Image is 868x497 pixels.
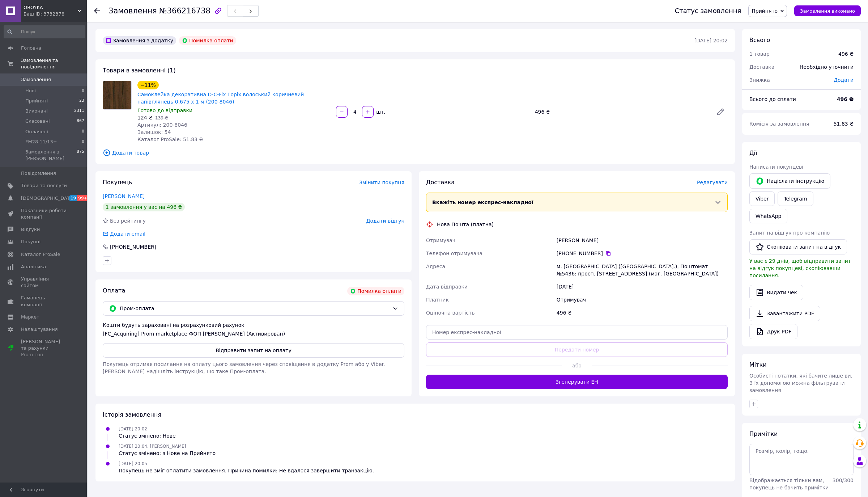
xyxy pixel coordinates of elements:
[749,239,847,254] button: Скопіювати запит на відгук
[557,250,728,257] div: [PHONE_NUMBER]
[21,338,67,358] span: [PERSON_NAME] та рахунки
[137,136,203,142] span: Каталог ProSale: 51.83 ₴
[697,180,728,185] span: Редагувати
[749,430,778,437] span: Примітки
[109,243,157,250] div: [PHONE_NUMBER]
[834,77,854,83] span: Додати
[21,251,60,258] span: Каталог ProSale
[79,98,84,104] span: 23
[137,108,192,113] span: Готово до відправки
[778,191,813,206] a: Telegram
[103,203,185,211] div: 1 замовлення у вас на 496 ₴
[103,330,404,337] div: [FC_Acquiring] Prom marketplace ФОП [PERSON_NAME] (Активирован)
[25,118,50,125] span: Скасовані
[109,230,146,237] div: Додати email
[555,260,729,280] div: м. [GEOGRAPHIC_DATA] ([GEOGRAPHIC_DATA].), Поштомат №5436: просп. [STREET_ADDRESS] (маг. [GEOGRAP...
[74,108,84,114] span: 2311
[555,280,729,293] div: [DATE]
[749,191,775,206] a: Viber
[94,7,100,14] div: Повернутися назад
[694,38,728,43] time: [DATE] 20:02
[426,325,728,340] input: Номер експрес-накладної
[749,306,820,321] a: Завантажити PDF
[21,276,67,289] span: Управління сайтом
[21,45,41,51] span: Головна
[749,373,852,393] span: Особисті нотатки, які бачите лише ви. З їх допомогою можна фільтрувати замовлення
[749,51,770,57] span: 1 товар
[119,426,147,431] span: [DATE] 20:02
[795,59,858,75] div: Необхідно уточнити
[749,324,797,339] a: Друк PDF
[77,118,84,125] span: 867
[435,221,495,228] div: Нова Пошта (платна)
[137,115,153,121] span: 124 ₴
[21,226,40,233] span: Відгуки
[555,293,729,306] div: Отримувач
[555,306,729,319] div: 496 ₴
[426,375,728,389] button: Згенерувати ЕН
[103,36,176,45] div: Замовлення з додатку
[374,108,386,115] div: шт.
[25,88,36,94] span: Нові
[103,149,728,157] span: Додати товар
[21,195,75,202] span: [DEMOGRAPHIC_DATA]
[103,287,125,294] span: Оплата
[119,444,186,449] span: [DATE] 20:04, [PERSON_NAME]
[77,195,89,201] span: 99+
[119,450,216,457] div: Статус змінено: з Нове на Прийнято
[24,11,87,17] div: Ваш ID: 3732378
[21,170,56,177] span: Повідомлення
[532,107,710,117] div: 496 ₴
[119,467,374,474] div: Покупець не зміг оплатити замовлення. Причина помилки: Не вдалося завершити транзакцію.
[432,199,533,205] span: Вкажіть номер експрес-накладної
[749,77,770,83] span: Знижка
[103,321,404,337] div: Кошти будуть зараховані на розрахунковий рахунок
[21,314,39,320] span: Маркет
[159,7,210,15] span: №366216738
[749,164,803,170] span: Написати покупцеві
[137,129,171,135] span: Залишок: 54
[426,237,455,243] span: Отримувач
[21,351,67,358] div: Prom топ
[426,179,455,186] span: Доставка
[426,297,449,303] span: Платник
[749,361,767,368] span: Мітки
[749,64,774,70] span: Доставка
[119,461,147,466] span: [DATE] 20:05
[120,304,390,312] span: Пром-оплата
[21,239,41,245] span: Покупці
[103,67,176,74] span: Товари в замовленні (1)
[25,129,48,135] span: Оплачені
[103,343,404,358] button: Відправити запит на оплату
[752,8,778,14] span: Прийнято
[103,179,132,186] span: Покупець
[21,182,67,189] span: Товари та послуги
[837,96,854,102] b: 496 ₴
[21,295,67,308] span: Гаманець компанії
[103,81,131,109] img: Самоклейка декоративна D-C-Fix Горіх волоський коричневий напівглянець 0,675 х 1 м (200-8046)
[833,477,854,483] span: 300 / 300
[749,37,770,43] span: Всього
[749,285,803,300] button: Видати чек
[25,139,57,145] span: FM28.11/13+
[25,108,48,114] span: Виконані
[21,264,46,270] span: Аналітика
[25,149,77,162] span: Замовлення з [PERSON_NAME]
[82,129,84,135] span: 0
[137,92,304,105] a: Самоклейка декоративна D-C-Fix Горіх волоський коричневий напівглянець 0,675 х 1 м (200-8046)
[366,218,404,224] span: Додати відгук
[749,121,809,127] span: Комісія за замовлення
[137,122,187,128] span: Артикул: 200-8046
[347,287,404,295] div: Помилка оплати
[749,173,830,189] button: Надіслати інструкцію
[562,362,592,369] span: або
[21,76,51,83] span: Замовлення
[137,81,159,89] div: −11%
[426,284,468,290] span: Дата відправки
[800,8,855,14] span: Замовлення виконано
[555,234,729,247] div: [PERSON_NAME]
[82,88,84,94] span: 0
[21,207,67,220] span: Показники роботи компанії
[426,250,482,256] span: Телефон отримувача
[103,411,161,418] span: Історія замовлення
